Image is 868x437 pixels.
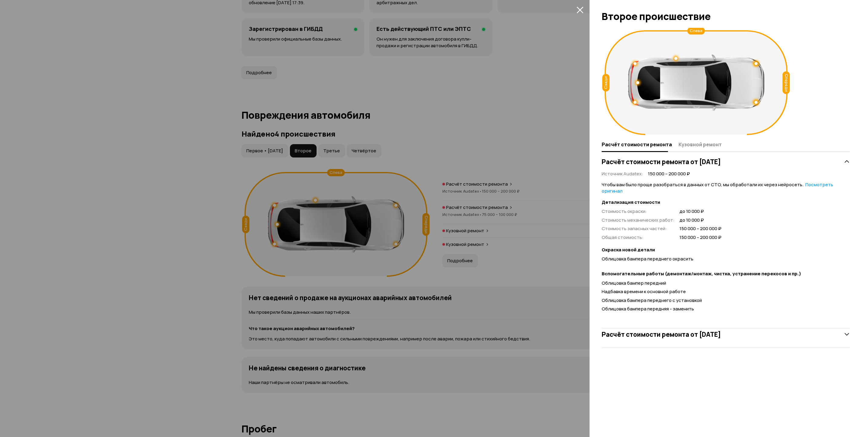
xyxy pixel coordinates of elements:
[602,225,667,232] span: Стоимость запасных частей :
[679,208,722,215] span: до 10 000 ₽
[679,141,722,147] span: Кузовной ремонт
[602,141,672,147] span: Расчёт стоимости ремонта
[679,226,722,232] span: 150 000 – 200 000 ₽
[679,234,722,241] span: 150 000 – 200 000 ₽
[679,217,722,223] span: до 10 000 ₽
[602,280,666,286] span: Облицовка бампер передний
[602,74,610,91] div: Сзади
[602,306,694,312] span: Облицовка бампера передняя - заменить
[602,288,686,295] span: Надбавка времени к основной работе
[602,217,675,223] span: Стоимость механических работ :
[602,170,643,177] span: Источник Audatex :
[687,27,705,35] div: Слева
[602,271,850,277] strong: Вспомогательные работы (демонтаж/монтаж, чистка, устранение перекосов и пр.)
[575,5,585,15] button: закрыть
[602,199,850,206] strong: Детализация стоимости
[602,330,721,338] h3: Расчёт стоимости ремонта от [DATE]
[648,171,690,177] span: 150 000 – 200 000 ₽
[602,181,833,194] span: Чтобы вам было проще разобраться в данных от СТО, мы обработали их через нейросеть.
[602,256,693,262] span: Облицовка бампера переднего окрасить
[602,158,721,166] h3: Расчёт стоимости ремонта от [DATE]
[783,71,790,94] div: Спереди
[602,181,833,194] a: Посмотреть оригинал
[602,247,850,253] strong: Окраска новой детали
[602,297,702,303] span: Облицовка бампера переднего с установкой
[602,234,643,240] span: Общая стоимость :
[602,208,647,214] span: Стоимость окраски :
